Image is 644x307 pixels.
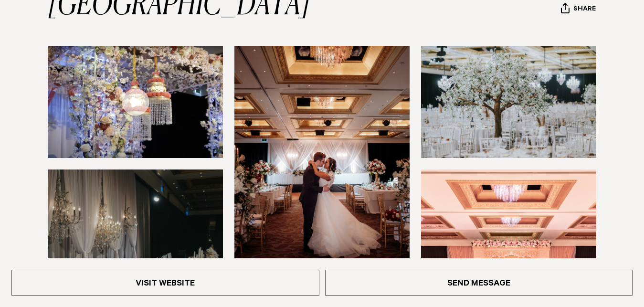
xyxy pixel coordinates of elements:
[421,46,596,158] img: Elegant wedding space auckland
[573,5,596,14] span: Share
[11,270,319,296] a: Visit Website
[560,2,596,17] button: Share
[325,270,633,296] a: Send Message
